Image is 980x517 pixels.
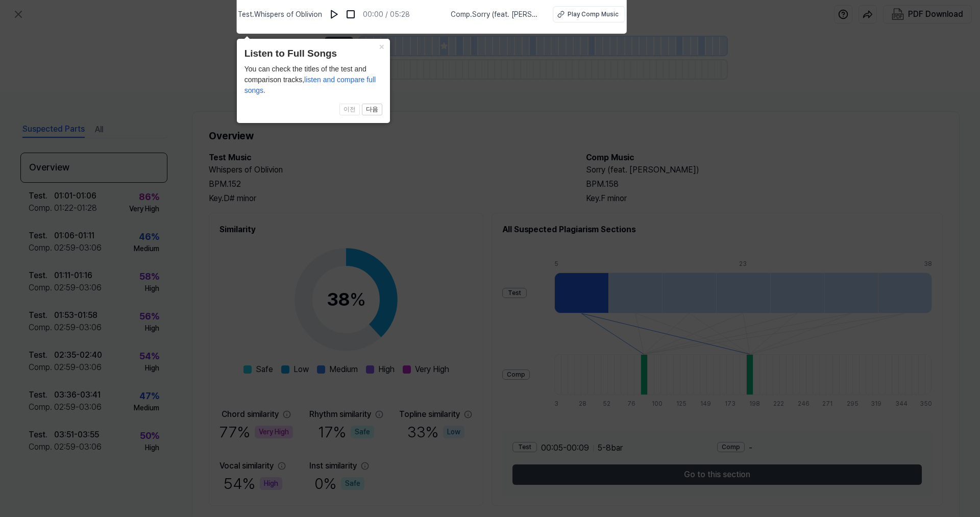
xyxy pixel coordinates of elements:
[329,9,339,19] img: play
[238,9,322,20] span: Test . Whispers of Oblivion
[346,9,356,19] img: stop
[362,104,382,116] button: 다음
[568,10,619,19] div: Play Comp Music
[244,64,382,96] div: You can check the titles of the test and comparison tracks,
[451,9,541,20] span: Comp . Sorry (feat. [PERSON_NAME])
[363,9,410,20] div: 00:00 / 05:28
[244,76,376,94] span: listen and compare full songs.
[244,46,382,61] header: Listen to Full Songs
[374,39,390,53] button: Close
[553,6,625,22] button: Play Comp Music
